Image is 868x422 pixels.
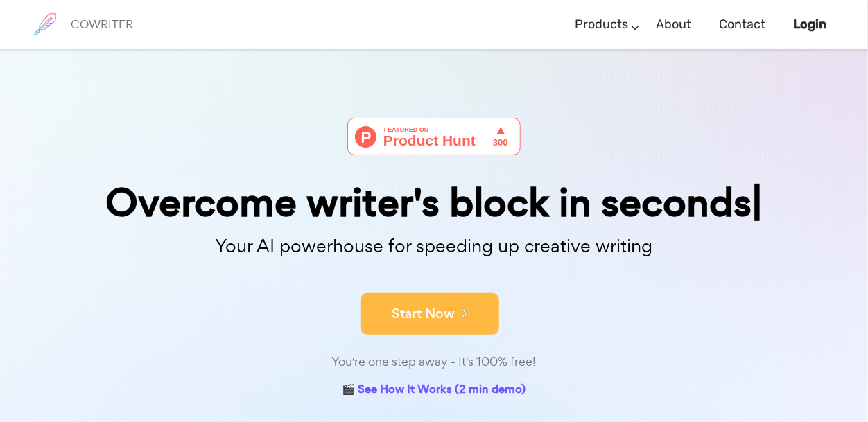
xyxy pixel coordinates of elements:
[656,4,691,45] a: About
[87,352,781,372] div: You're one step away - It's 100% free!
[793,17,826,32] b: Login
[342,380,526,401] a: 🎬 See How It Works (2 min demo)
[87,183,781,222] div: Overcome writer's block in seconds
[575,4,628,45] a: Products
[347,118,521,155] img: Cowriter - Your AI buddy for speeding up creative writing | Product Hunt
[719,4,765,45] a: Contact
[793,4,826,45] a: Login
[28,7,62,42] img: brand logo
[361,293,499,335] button: Start Now
[87,231,781,261] p: Your AI powerhouse for speeding up creative writing
[71,18,133,30] h6: COWRITER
